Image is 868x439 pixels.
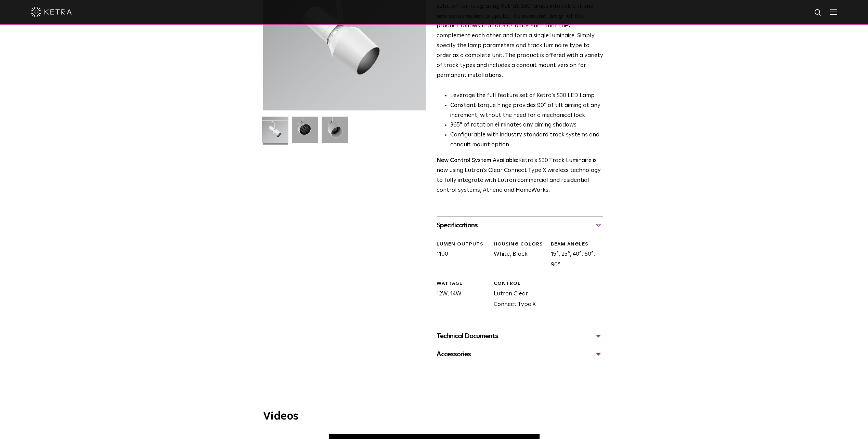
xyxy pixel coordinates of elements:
[494,280,546,287] div: CONTROL
[262,117,288,148] img: S30-Track-Luminaire-2021-Web-Square
[489,280,546,310] div: Lutron Clear Connect Type X
[489,241,546,270] div: White, Black
[263,411,605,422] h3: Videos
[450,120,603,130] li: 365° of rotation eliminates any aiming shadows
[31,7,72,17] img: ketra-logo-2019-white
[431,280,489,310] div: 12W, 14W
[431,241,489,270] div: 1100
[437,156,603,196] p: Ketra’s S30 Track Luminaire is now using Lutron’s Clear Connect Type X wireless technology to ful...
[437,331,603,342] div: Technical Documents
[450,130,603,150] li: Configurable with industry standard track systems and conduit mount option
[450,101,603,121] li: Constant torque hinge provides 90° of tilt aiming at any increment, without the need for a mechan...
[437,349,603,360] div: Accessories
[437,158,518,163] strong: New Control System Available:
[437,241,489,248] div: LUMEN OUTPUTS
[830,9,837,15] img: Hamburger%20Nav.svg
[450,91,603,101] li: Leverage the full feature set of Ketra’s S30 LED Lamp
[546,241,603,270] div: 15°, 25°, 40°, 60°, 90°
[494,241,546,248] div: HOUSING COLORS
[551,241,603,248] div: BEAM ANGLES
[322,117,348,148] img: 9e3d97bd0cf938513d6e
[292,117,318,148] img: 3b1b0dc7630e9da69e6b
[437,280,489,287] div: WATTAGE
[437,220,603,231] div: Specifications
[814,9,822,17] img: search icon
